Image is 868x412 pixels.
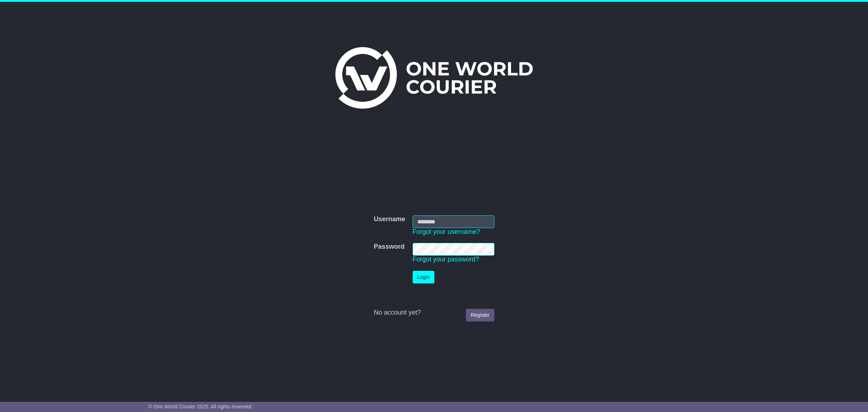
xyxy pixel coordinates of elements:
[374,243,404,251] label: Password
[374,215,405,223] label: Username
[413,256,479,263] a: Forgot your password?
[413,228,480,235] a: Forgot your username?
[466,309,494,321] a: Register
[148,404,253,409] span: © One World Courier 2025. All rights reserved.
[335,47,533,109] img: One World
[374,309,494,317] div: No account yet?
[413,271,434,283] button: Login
